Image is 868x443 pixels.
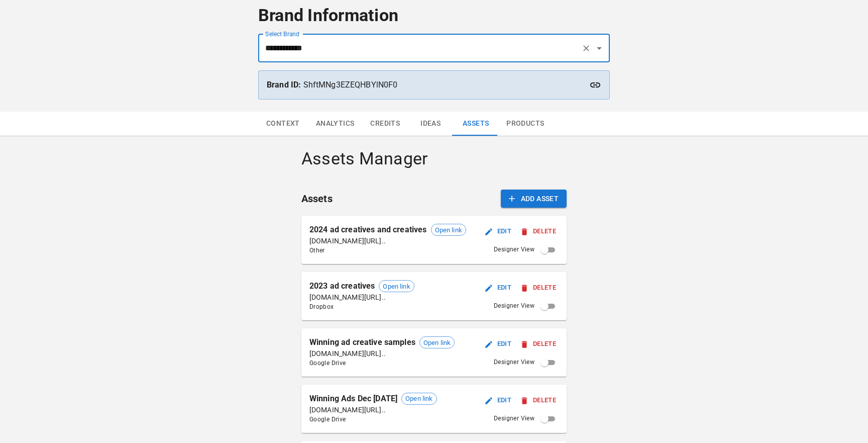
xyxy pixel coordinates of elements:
h6: Assets [301,191,333,207]
button: Add Asset [501,190,567,208]
button: Context [258,112,308,136]
div: Open link [431,224,466,236]
button: Edit [482,336,514,352]
div: Open link [419,336,455,348]
button: Products [498,112,552,136]
p: [DOMAIN_NAME][URL].. [309,236,466,246]
h4: Brand Information [258,5,610,26]
span: Open link [420,338,454,348]
p: Winning ad creative samples [309,336,415,348]
span: Other [309,246,466,256]
p: [DOMAIN_NAME][URL].. [309,405,437,415]
span: Dropbox [309,302,414,312]
p: ShftMNg3EZEQHBYlN0F0 [267,79,601,91]
button: Edit [482,280,514,296]
span: Google Drive [309,415,437,425]
strong: Brand ID: [267,80,301,90]
h4: Assets Manager [301,148,567,169]
span: Designer View [494,358,534,368]
span: Open link [379,282,413,292]
button: Delete [518,224,559,239]
button: Delete [518,280,559,296]
div: Open link [379,280,414,292]
span: Open link [402,394,436,404]
div: Open link [401,393,437,405]
span: Open link [431,225,466,235]
button: Open [592,41,606,55]
p: [DOMAIN_NAME][URL].. [309,292,414,302]
button: Ideas [408,112,453,136]
button: Delete [518,336,559,352]
span: Designer View [494,245,534,255]
button: Delete [518,393,559,408]
span: Google Drive [309,359,455,369]
p: 2023 ad creatives [309,280,375,292]
span: Designer View [494,414,534,424]
button: Analytics [308,112,363,136]
button: Credits [362,112,408,136]
label: Select Brand [265,30,299,38]
button: Assets [453,112,498,136]
p: [DOMAIN_NAME][URL].. [309,348,455,359]
p: 2024 ad creatives and creatives [309,224,427,236]
button: Clear [579,41,593,55]
button: Edit [482,393,514,408]
span: Designer View [494,301,534,311]
p: Winning Ads Dec [DATE] [309,393,397,405]
button: Edit [482,224,514,239]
